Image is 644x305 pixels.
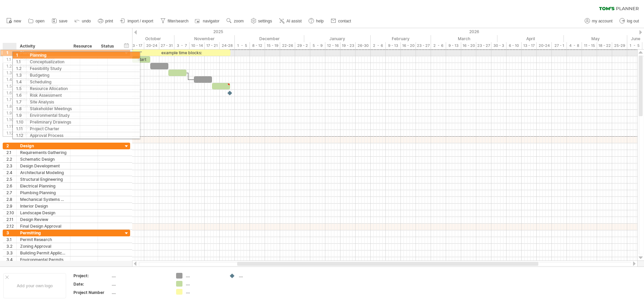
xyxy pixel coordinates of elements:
div: 15 - 19 [265,42,280,49]
div: 2.5 [6,176,16,182]
div: Status [101,43,116,50]
div: 2 - 6 [431,42,446,49]
span: AI assist [286,19,302,23]
div: 12 - 16 [325,42,340,49]
div: 1 - 5 [235,42,250,49]
div: 3.4 [6,256,16,263]
a: save [50,17,69,25]
div: Site Analysis [20,96,67,103]
div: 1.9 [6,110,16,116]
div: 30 - 3 [491,42,506,49]
div: 5 - 9 [310,42,325,49]
div: 2.12 [6,223,16,229]
div: 26-30 [356,42,371,49]
div: 27 - 1 [552,42,567,49]
div: 1.10 [6,117,16,123]
div: Plumbing Planning [20,189,67,196]
span: help [316,19,324,23]
div: Zoning Approval [20,243,67,249]
div: Structural Engineering [20,176,67,182]
span: contact [338,19,351,23]
div: 20-24 [537,42,552,49]
div: Environmental Permits [20,256,67,263]
div: Preliminary Drawings [20,117,67,123]
span: undo [82,19,91,23]
div: Feasibility Study [20,63,67,69]
div: Budgeting [20,70,67,76]
div: .... [112,281,168,287]
div: 2.11 [6,216,16,223]
div: 1.5 [6,83,16,89]
div: Design Development [20,163,67,169]
a: log out [618,17,641,25]
div: .... [239,273,275,279]
a: help [307,17,326,25]
div: 4 - 8 [567,42,582,49]
div: Project Number [73,290,110,295]
div: 16 - 20 [461,42,476,49]
div: 1.4 [6,76,16,83]
div: Project Charter [20,123,67,130]
div: 2.8 [6,196,16,203]
div: 2.2 [6,156,16,162]
div: 22-26 [280,42,295,49]
div: Conceptualization [20,56,67,63]
div: Architectural Modeling [20,169,67,176]
div: 2 - 6 [371,42,386,49]
div: Stakeholder Meetings [20,103,67,109]
a: undo [73,17,93,25]
div: 9 - 13 [446,42,461,49]
a: print [96,17,115,25]
a: open [26,17,47,25]
div: .... [112,290,168,295]
div: 13 - 17 [522,42,537,49]
div: Design [20,143,67,149]
span: new [14,19,21,23]
div: 2.1 [6,149,16,156]
div: .... [112,273,168,279]
div: 1.12 [6,130,16,136]
div: 2.10 [6,210,16,216]
div: 18 - 22 [597,42,612,49]
span: import / export [127,19,153,23]
div: 29 - 2 [295,42,310,49]
div: 23 - 27 [476,42,491,49]
div: 13 - 17 [129,42,144,49]
div: 1.8 [6,103,16,109]
span: save [59,19,67,23]
div: 2.4 [6,169,16,176]
div: 1.3 [6,70,16,76]
a: new [5,17,23,25]
div: Permit Research [20,236,67,243]
div: Design Review [20,216,67,223]
div: 2.9 [6,203,16,209]
a: AI assist [277,17,304,25]
div: Interior Design [20,203,67,209]
div: .... [186,273,222,279]
span: print [105,19,113,23]
div: 24-28 [220,42,235,49]
div: 27 - 31 [159,42,174,49]
div: 3.1 [6,236,16,243]
div: February 2026 [371,35,431,42]
div: Schematic Design [20,156,67,162]
div: 1.11 [6,123,16,130]
div: 3 - 7 [174,42,190,49]
div: .... [186,281,222,287]
div: Approval Process [20,130,67,136]
div: Risk Assessment [20,90,67,96]
div: 11 - 15 [582,42,597,49]
div: January 2026 [304,35,371,42]
div: Resource [73,43,94,50]
div: 16 - 20 [401,42,416,49]
div: Add your own logo [3,273,66,298]
div: Activity [20,43,66,50]
div: Landscape Design [20,210,67,216]
a: import / export [118,17,155,25]
span: filter/search [168,19,189,23]
div: October 2025 [105,35,174,42]
div: 2.7 [6,189,16,196]
a: contact [329,17,353,25]
a: settings [249,17,274,25]
div: Mechanical Systems Design [20,196,67,203]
